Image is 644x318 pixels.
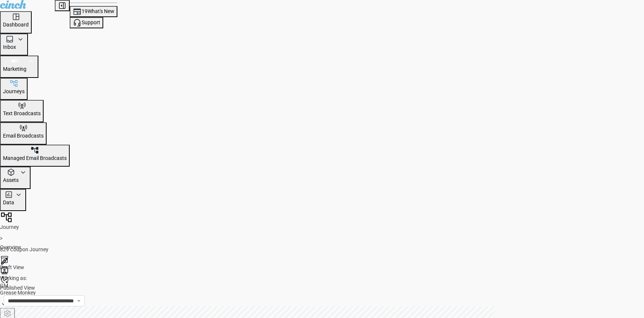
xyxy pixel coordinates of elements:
p: Text Broadcasts [3,110,41,117]
p: Journeys [3,88,25,95]
span: What's New [88,8,114,14]
p: Assets [3,177,19,184]
span: Support [82,19,100,25]
button: 19What's New [70,6,117,17]
p: Email Broadcasts [3,132,44,140]
p: Dashboard [3,21,29,29]
p: Marketing [3,66,26,73]
span: 19 [82,8,88,14]
p: Data [3,199,14,207]
p: Managed Email Broadcasts [3,155,67,162]
p: Inbox [3,44,16,51]
button: Support [70,17,103,28]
